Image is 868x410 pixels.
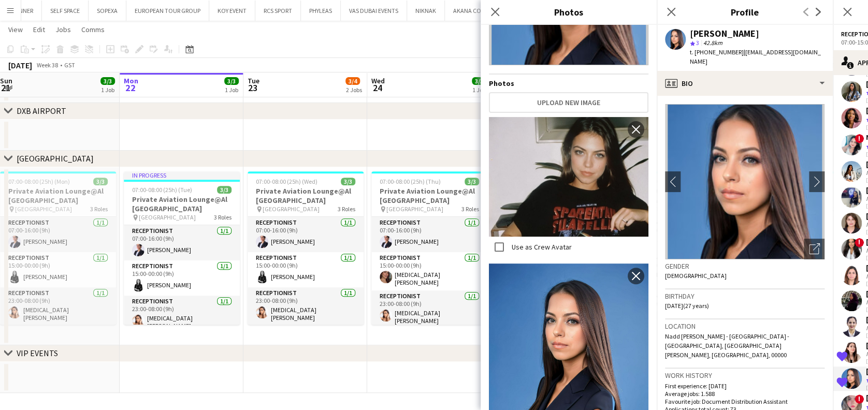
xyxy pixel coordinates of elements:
button: PHYLEAS [301,1,341,21]
span: Jobs [55,25,71,34]
h3: Photos [481,5,657,19]
a: View [4,23,27,36]
span: 07:00-08:00 (25h) (Mon) [8,178,70,185]
app-card-role: Receptionist1/107:00-16:00 (9h)[PERSON_NAME] [248,217,364,252]
span: 3/3 [217,186,232,194]
span: [GEOGRAPHIC_DATA] [386,205,443,213]
span: 3 Roles [90,205,108,213]
span: [GEOGRAPHIC_DATA] [263,205,320,213]
h3: Birthday [665,291,824,301]
span: 24 [370,82,385,94]
div: Open photos pop-in [804,239,824,259]
button: Upload new image [489,92,648,113]
span: Tue [248,76,259,85]
span: 3/4 [345,77,360,85]
span: 07:00-08:00 (25h) (Tue) [132,186,192,194]
a: Comms [77,23,109,36]
p: Average jobs: 1.588 [665,390,824,398]
app-card-role: Receptionist1/107:00-16:00 (9h)[PERSON_NAME] [124,225,240,260]
span: 23 [246,82,259,94]
span: 3/3 [93,178,108,185]
app-card-role: Receptionist1/123:00-08:00 (9h)[MEDICAL_DATA][PERSON_NAME] [371,290,487,329]
span: ! [855,134,864,143]
span: 42.8km [701,39,725,47]
app-card-role: Receptionist1/123:00-08:00 (9h)[MEDICAL_DATA][PERSON_NAME] [124,296,240,334]
span: ! [855,238,864,247]
span: 3/3 [100,77,115,85]
div: 1 Job [472,86,486,94]
div: 2 Jobs [346,86,362,94]
app-job-card: 07:00-08:00 (25h) (Wed)3/3Private Aviation Lounge@Al [GEOGRAPHIC_DATA] [GEOGRAPHIC_DATA]3 RolesRe... [248,171,364,325]
div: [GEOGRAPHIC_DATA] [17,153,94,164]
a: Jobs [51,23,75,36]
button: SELF SPACE [42,1,89,21]
button: NIKNAK [407,1,445,21]
span: Mon [124,76,138,85]
span: Week 38 [34,61,60,69]
button: AKANA COLLECTIVE [445,1,514,21]
span: 3 [696,39,699,47]
h3: Private Aviation Lounge@Al [GEOGRAPHIC_DATA] [371,186,487,205]
app-card-role: Receptionist1/115:00-00:00 (9h)[PERSON_NAME] [248,252,364,287]
span: 3/3 [465,178,479,185]
span: 07:00-08:00 (25h) (Thu) [380,178,441,185]
div: 1 Job [101,86,114,94]
span: Comms [81,25,105,34]
app-card-role: Receptionist1/115:00-00:00 (9h)[PERSON_NAME] [124,260,240,296]
h3: Location [665,321,824,331]
span: View [8,25,23,34]
img: Crew photo 947214 [489,117,648,236]
span: [GEOGRAPHIC_DATA] [15,205,72,213]
label: Use as Crew Avatar [510,242,572,251]
a: Edit [29,23,49,36]
h3: Private Aviation Lounge@Al [GEOGRAPHIC_DATA] [248,186,364,205]
span: t. [PHONE_NUMBER] [690,48,744,56]
button: SOPEXA [89,1,126,21]
p: Favourite job: Document Distribution Assistant [665,398,824,405]
span: 07:00-08:00 (25h) (Wed) [256,178,317,185]
span: [DEMOGRAPHIC_DATA] [665,272,727,280]
app-card-role: Receptionist1/107:00-16:00 (9h)[PERSON_NAME] [371,217,487,252]
span: 22 [122,82,138,94]
h3: Work history [665,371,824,380]
h3: Gender [665,261,824,271]
span: Nadd [PERSON_NAME] - [GEOGRAPHIC_DATA] - [GEOGRAPHIC_DATA], [GEOGRAPHIC_DATA][PERSON_NAME], [GEOG... [665,332,789,359]
span: [GEOGRAPHIC_DATA] [139,213,196,221]
h4: Photos [489,79,648,88]
div: DXB AIRPORT [17,106,66,116]
span: | [EMAIL_ADDRESS][DOMAIN_NAME] [690,48,821,65]
button: RCS SPORT [255,1,301,21]
span: 3/3 [472,77,486,85]
span: ! [855,394,864,404]
span: Edit [33,25,45,34]
span: 3 Roles [338,205,355,213]
div: Bio [657,71,833,96]
div: [PERSON_NAME] [690,29,759,38]
h3: Private Aviation Lounge@Al [GEOGRAPHIC_DATA] [124,195,240,213]
span: 3 Roles [214,213,232,221]
button: EUROPEAN TOUR GROUP [126,1,209,21]
app-job-card: 07:00-08:00 (25h) (Thu)3/3Private Aviation Lounge@Al [GEOGRAPHIC_DATA] [GEOGRAPHIC_DATA]3 RolesRe... [371,171,487,325]
span: 3 Roles [461,205,479,213]
div: GST [64,61,75,69]
app-job-card: In progress07:00-08:00 (25h) (Tue)3/3Private Aviation Lounge@Al [GEOGRAPHIC_DATA] [GEOGRAPHIC_DAT... [124,171,240,325]
span: [DATE] (27 years) [665,302,709,310]
app-card-role: Receptionist1/115:00-00:00 (9h)[MEDICAL_DATA][PERSON_NAME] [371,252,487,290]
div: VIP EVENTS [17,348,58,358]
button: KOY EVENT [209,1,255,21]
span: 3/3 [341,178,355,185]
div: 1 Job [225,86,238,94]
span: Wed [371,76,385,85]
span: 3/3 [224,77,239,85]
app-card-role: Receptionist1/123:00-08:00 (9h)[MEDICAL_DATA][PERSON_NAME] [248,287,364,326]
h3: Profile [657,5,833,19]
div: In progress [124,171,240,180]
p: First experience: [DATE] [665,382,824,390]
button: VAS DUBAI EVENTS [341,1,407,21]
img: Crew avatar or photo [665,104,824,259]
div: [DATE] [8,60,32,70]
